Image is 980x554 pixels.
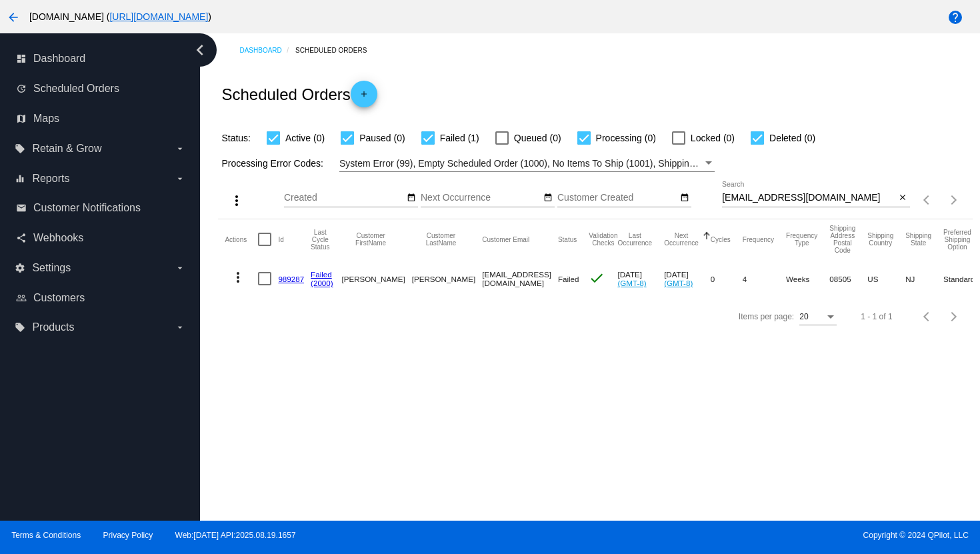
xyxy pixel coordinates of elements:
[711,235,731,243] button: Change sorting for Cycles
[412,232,470,247] button: Change sorting for CustomerLastName
[33,113,59,125] span: Maps
[15,322,25,333] i: local_offer
[356,89,372,105] mat-icon: add
[914,187,941,213] button: Previous page
[867,232,893,247] button: Change sorting for ShippingCountry
[32,173,69,185] span: Reports
[32,321,74,333] span: Products
[514,130,561,146] span: Queued (0)
[691,130,735,146] span: Locked (0)
[861,312,892,321] div: 1 - 1 of 1
[711,259,743,298] mat-cell: 0
[33,292,85,304] span: Customers
[557,193,677,203] input: Customer Created
[359,130,405,146] span: Paused (0)
[33,83,119,95] span: Scheduled Orders
[16,287,185,309] a: people_outline Customers
[16,113,27,124] i: map
[175,322,185,333] i: arrow_drop_down
[16,203,27,213] i: email
[941,303,967,330] button: Next page
[664,279,693,287] a: (GMT-8)
[558,235,577,243] button: Change sorting for Status
[16,227,185,249] a: share Webhooks
[225,219,258,259] mat-header-cell: Actions
[311,279,333,287] a: (2000)
[341,232,399,247] button: Change sorting for CustomerFirstName
[16,233,27,243] i: share
[15,173,25,184] i: equalizer
[16,53,27,64] i: dashboard
[33,53,85,65] span: Dashboard
[617,279,646,287] a: (GMT-8)
[799,313,837,322] mat-select: Items per page:
[617,232,652,247] button: Change sorting for LastOccurrenceUtc
[829,259,867,298] mat-cell: 08505
[230,269,246,285] mat-icon: more_vert
[943,229,971,251] button: Change sorting for PreferredShippingOption
[589,219,617,259] mat-header-cell: Validation Checks
[16,48,185,69] a: dashboard Dashboard
[743,235,774,243] button: Change sorting for Frequency
[32,143,101,155] span: Retain & Grow
[221,81,377,107] h2: Scheduled Orders
[898,193,907,203] mat-icon: close
[421,193,541,203] input: Next Occurrence
[175,143,185,154] i: arrow_drop_down
[680,193,689,203] mat-icon: date_range
[617,259,664,298] mat-cell: [DATE]
[722,193,896,203] input: Search
[501,531,969,540] span: Copyright © 2024 QPilot, LLC
[285,130,325,146] span: Active (0)
[664,259,711,298] mat-cell: [DATE]
[295,40,379,61] a: Scheduled Orders
[103,531,153,540] a: Privacy Policy
[16,108,185,129] a: map Maps
[739,312,794,321] div: Items per page:
[16,293,27,303] i: people_outline
[905,259,943,298] mat-cell: NJ
[284,193,404,203] input: Created
[239,40,295,61] a: Dashboard
[221,158,323,169] span: Processing Error Codes:
[558,275,579,283] span: Failed
[867,259,905,298] mat-cell: US
[15,143,25,154] i: local_offer
[407,193,416,203] mat-icon: date_range
[482,235,529,243] button: Change sorting for CustomerEmail
[175,531,296,540] a: Web:[DATE] API:2025.08.19.1657
[16,197,185,219] a: email Customer Notifications
[829,225,855,254] button: Change sorting for ShippingPostcode
[29,11,211,22] span: [DOMAIN_NAME] ( )
[896,191,910,205] button: Clear
[947,9,963,25] mat-icon: help
[339,155,715,172] mat-select: Filter by Processing Error Codes
[33,202,141,214] span: Customer Notifications
[189,39,211,61] i: chevron_left
[5,9,21,25] mat-icon: arrow_back
[221,133,251,143] span: Status:
[914,303,941,330] button: Previous page
[664,232,699,247] button: Change sorting for NextOccurrenceUtc
[786,259,829,298] mat-cell: Weeks
[311,270,332,279] a: Failed
[412,259,482,298] mat-cell: [PERSON_NAME]
[175,173,185,184] i: arrow_drop_down
[16,83,27,94] i: update
[16,78,185,99] a: update Scheduled Orders
[32,262,71,274] span: Settings
[941,187,967,213] button: Next page
[482,259,558,298] mat-cell: [EMAIL_ADDRESS][DOMAIN_NAME]
[33,232,83,244] span: Webhooks
[311,229,329,251] button: Change sorting for LastProcessingCycleId
[589,270,605,286] mat-icon: check
[543,193,553,203] mat-icon: date_range
[109,11,208,22] a: [URL][DOMAIN_NAME]
[440,130,479,146] span: Failed (1)
[799,312,808,321] span: 20
[341,259,411,298] mat-cell: [PERSON_NAME]
[905,232,931,247] button: Change sorting for ShippingState
[229,193,245,209] mat-icon: more_vert
[278,235,283,243] button: Change sorting for Id
[11,531,81,540] a: Terms & Conditions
